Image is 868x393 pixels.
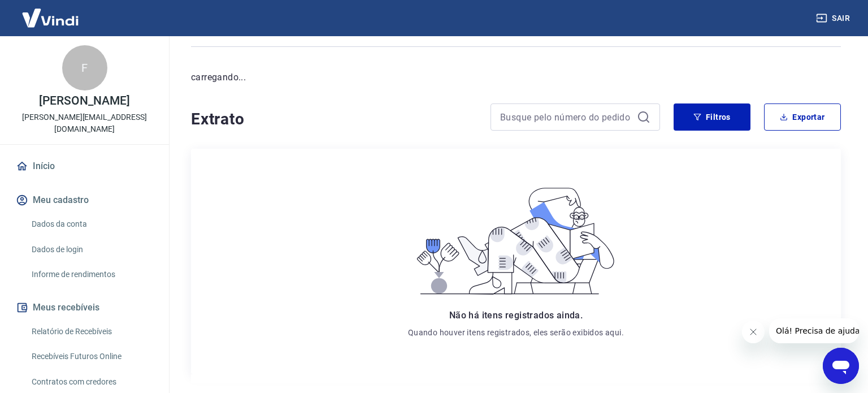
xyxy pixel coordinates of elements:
[764,103,841,131] button: Exportar
[742,321,765,343] iframe: Fechar mensagem
[14,154,155,179] a: Início
[27,238,155,261] a: Dados de login
[27,320,155,343] a: Relatório de Recebíveis
[14,295,155,320] button: Meus recebíveis
[27,213,155,236] a: Dados da conta
[27,263,155,286] a: Informe de rendimentos
[62,45,107,90] div: F
[191,108,477,131] h4: Extrato
[39,95,129,107] p: [PERSON_NAME]
[449,310,583,321] span: Não há itens registrados ainda.
[9,111,160,135] p: [PERSON_NAME][EMAIL_ADDRESS][DOMAIN_NAME]
[14,188,155,213] button: Meu cadastro
[769,318,859,343] iframe: Mensagem da empresa
[814,8,854,29] button: Sair
[674,103,750,131] button: Filtros
[27,345,155,368] a: Recebíveis Futuros Online
[500,109,632,126] input: Busque pelo número do pedido
[408,327,624,338] p: Quando houver itens registrados, eles serão exibidos aqui.
[191,71,841,84] p: carregando...
[823,348,859,384] iframe: Botão para abrir a janela de mensagens
[7,8,95,17] span: Olá! Precisa de ajuda?
[14,1,87,35] img: Vindi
